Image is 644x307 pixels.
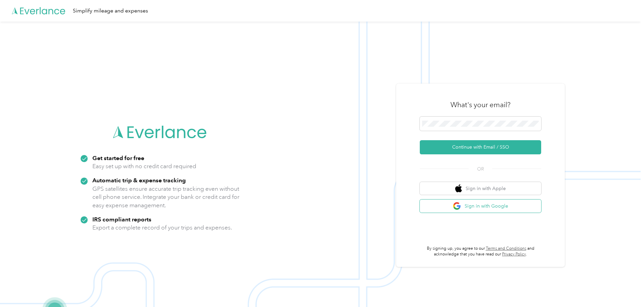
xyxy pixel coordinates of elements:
[92,177,186,184] strong: Automatic trip & expense tracking
[92,216,151,223] strong: IRS compliant reports
[73,7,148,15] div: Simplify mileage and expenses
[469,165,492,173] span: OR
[453,202,461,210] img: google logo
[420,140,541,154] button: Continue with Email / SSO
[92,223,232,232] p: Export a complete record of your trips and expenses.
[486,246,526,251] a: Terms and Conditions
[450,100,510,110] h3: What's your email?
[92,185,240,210] p: GPS satellites ensure accurate trip tracking even without cell phone service. Integrate your bank...
[455,184,462,193] img: apple logo
[420,182,541,195] button: apple logoSign in with Apple
[92,154,144,161] strong: Get started for free
[92,162,196,171] p: Easy set up with no credit card required
[420,246,541,257] p: By signing up, you agree to our and acknowledge that you have read our .
[502,252,526,257] a: Privacy Policy
[420,199,541,213] button: google logoSign in with Google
